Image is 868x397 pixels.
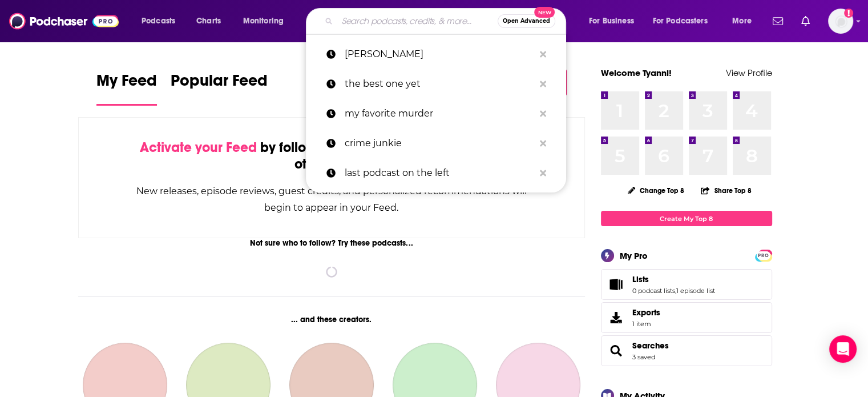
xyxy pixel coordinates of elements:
[632,320,660,328] span: 1 item
[675,287,676,295] span: ,
[632,307,660,318] span: Exports
[337,12,498,30] input: Search podcasts, credits, & more...
[345,158,534,188] p: last podcast on the left
[243,13,284,29] span: Monitoring
[844,9,853,18] svg: Add a profile image
[632,340,669,351] a: Searches
[345,129,534,158] p: crime junkie
[828,9,853,34] button: Show profile menu
[534,7,555,18] span: New
[768,11,788,31] a: Show notifications dropdown
[503,18,550,24] span: Open Advanced
[96,71,157,106] a: My Feed
[828,9,853,34] span: Logged in as TyanniNiles
[724,12,766,30] button: open menu
[605,276,628,292] a: Lists
[653,13,708,29] span: For Podcasters
[621,183,692,198] button: Change Top 8
[171,71,268,97] span: Popular Feed
[828,9,853,34] img: User Profile
[306,99,566,129] a: my favorite murder
[601,335,772,366] span: Searches
[235,12,298,30] button: open menu
[136,183,528,216] div: New releases, episode reviews, guest credits, and personalized recommendations will begin to appe...
[726,67,772,78] a: View Profile
[317,8,577,34] div: Search podcasts, credits, & more...
[829,335,857,363] div: Open Intercom Messenger
[134,12,190,30] button: open menu
[601,211,772,226] a: Create My Top 8
[345,39,534,69] p: emma chamberlain
[797,11,814,31] a: Show notifications dropdown
[78,315,586,324] div: ... and these creators.
[78,238,586,248] div: Not sure who to follow? Try these podcasts...
[345,69,534,99] p: the best one yet
[632,274,715,284] a: Lists
[171,71,268,106] a: Popular Feed
[632,287,675,295] a: 0 podcast lists
[605,310,628,326] span: Exports
[306,69,566,99] a: the best one yet
[196,13,221,29] span: Charts
[601,302,772,333] a: Exports
[605,343,628,359] a: Searches
[498,14,555,28] button: Open AdvancedNew
[601,67,672,78] a: Welcome Tyanni!
[676,287,715,295] a: 1 episode list
[632,274,649,284] span: Lists
[645,12,724,30] button: open menu
[136,139,528,173] div: by following Podcasts, Creators, Lists, and other Users!
[632,353,655,361] a: 3 saved
[140,139,257,156] span: Activate your Feed
[142,13,175,29] span: Podcasts
[601,269,772,300] span: Lists
[306,39,566,69] a: [PERSON_NAME]
[306,158,566,188] a: last podcast on the left
[306,129,566,158] a: crime junkie
[189,12,228,30] a: Charts
[620,250,648,261] div: My Pro
[9,10,119,32] img: Podchaser - Follow, Share and Rate Podcasts
[732,13,752,29] span: More
[589,13,634,29] span: For Business
[581,12,648,30] button: open menu
[96,71,157,97] span: My Feed
[700,179,752,202] button: Share Top 8
[345,99,534,129] p: my favorite murder
[757,251,770,259] a: PRO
